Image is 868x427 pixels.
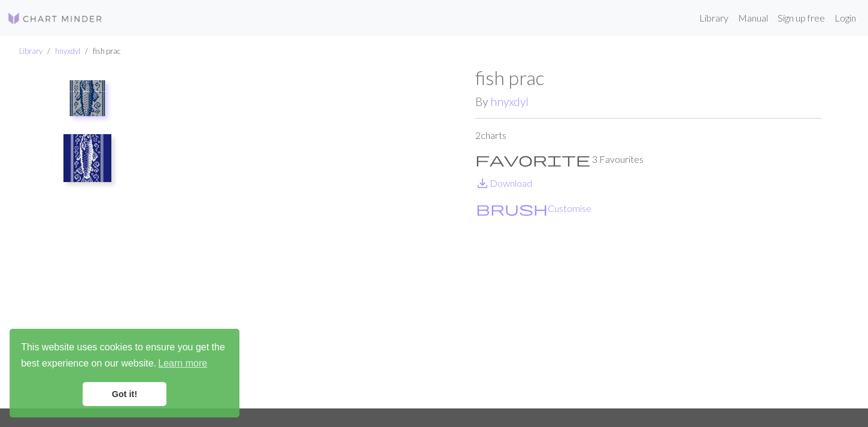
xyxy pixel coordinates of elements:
i: Customise [476,201,548,216]
a: hnyxdyl [55,46,80,56]
a: Manual [733,6,773,30]
i: Download [475,176,490,190]
a: Login [830,6,861,30]
i: Favourite [475,152,590,166]
a: learn more about cookies [156,355,209,373]
a: hnyxdyl [490,95,529,108]
img: fish practice [69,80,105,116]
span: brush [476,200,548,217]
a: Library [694,6,733,30]
h2: By [475,95,822,108]
h1: fish prac [475,66,822,89]
a: Sign up free [773,6,830,30]
img: fish practice [129,66,475,408]
a: DownloadDownload [475,177,532,189]
button: CustomiseCustomise [475,201,592,216]
img: Logo [7,11,103,26]
span: This website uses cookies to ensure you get the best experience on our website. [21,340,228,373]
span: save_alt [475,175,490,192]
a: Library [19,46,43,56]
li: fish prac [80,46,121,57]
div: cookieconsent [10,329,239,417]
p: 3 Favourites [475,152,822,166]
p: 2 charts [475,128,822,143]
img: Copy of fish real [63,134,111,182]
a: dismiss cookie message [83,382,166,406]
span: favorite [475,151,590,168]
